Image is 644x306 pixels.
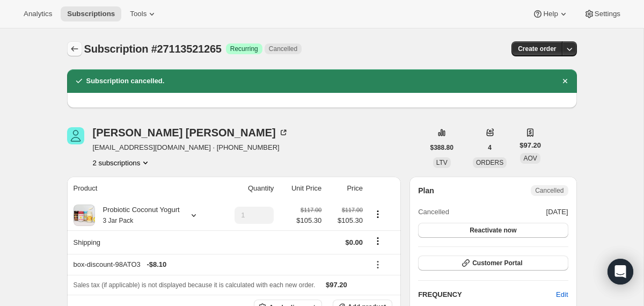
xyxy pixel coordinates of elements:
h2: FREQUENCY [418,289,556,300]
span: $105.30 [296,215,321,226]
span: Create order [518,45,556,53]
span: ORDERS [476,159,503,166]
button: Shipping actions [369,235,386,247]
th: Quantity [218,177,277,200]
small: 3 Jar Pack [103,217,134,224]
span: $105.30 [328,215,363,226]
button: Settings [577,6,627,21]
span: [EMAIL_ADDRESS][DOMAIN_NAME] · [PHONE_NUMBER] [93,142,289,153]
button: Analytics [17,6,58,21]
button: Product actions [93,157,151,168]
div: box-discount-98ATO3 [74,259,363,270]
button: Edit [550,286,574,303]
th: Shipping [67,230,218,254]
span: LTV [436,159,448,166]
span: Analytics [24,10,52,18]
span: Reactivate now [470,226,516,235]
small: $117.00 [301,207,321,213]
th: Unit Price [277,177,325,200]
span: - $8.10 [147,259,166,270]
span: Help [543,10,558,18]
span: $388.80 [430,143,453,152]
button: Create order [511,41,562,56]
span: $97.20 [519,140,541,151]
span: Edit [556,289,568,300]
span: Sales tax (if applicable) is not displayed because it is calculated with each new order. [74,281,316,289]
button: Dismiss notification [558,74,573,89]
span: Customer Portal [472,259,522,267]
small: $117.00 [342,207,363,213]
button: Product actions [369,208,386,220]
span: Subscription #27113521265 [84,43,222,55]
span: $97.20 [326,281,347,289]
span: Subscriptions [67,10,115,18]
button: Help [526,6,575,21]
th: Price [325,177,366,200]
span: AOV [523,155,537,162]
button: $388.80 [424,140,460,155]
span: $0.00 [345,238,363,246]
span: [DATE] [546,207,568,217]
span: Recurring [230,45,258,53]
button: Tools [123,6,164,21]
button: Subscriptions [61,6,121,21]
span: Cancelled [418,207,449,217]
div: Probiotic Coconut Yogurt [95,205,180,226]
span: Callie Smith [67,127,84,144]
button: Customer Portal [418,256,568,271]
span: Cancelled [535,186,563,195]
h2: Plan [418,185,434,196]
div: [PERSON_NAME] [PERSON_NAME] [93,127,289,138]
button: Subscriptions [67,41,82,56]
h2: Subscription cancelled. [86,76,165,86]
span: 4 [488,143,492,152]
div: Open Intercom Messenger [608,259,633,285]
button: Reactivate now [418,223,568,238]
button: 4 [481,140,498,155]
th: Product [67,177,218,200]
span: Settings [595,10,620,18]
img: product img [74,205,95,226]
span: Cancelled [269,45,297,53]
span: Tools [130,10,147,18]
